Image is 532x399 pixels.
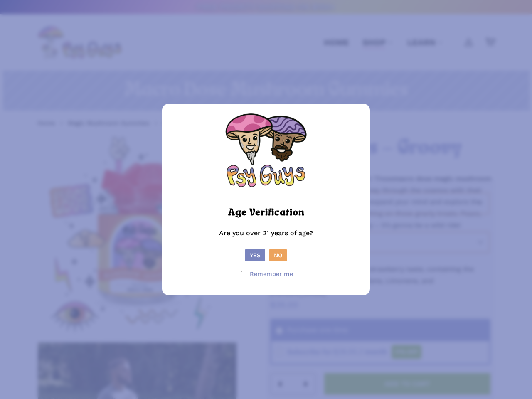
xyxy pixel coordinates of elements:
button: Yes [245,249,265,261]
h2: Age Verification [228,206,304,221]
img: Psy Guys Logo [224,112,308,195]
button: No [269,249,287,261]
span: Remember me [250,268,293,280]
input: Remember me [241,271,246,276]
p: Are you over 21 years of age? [170,227,362,249]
